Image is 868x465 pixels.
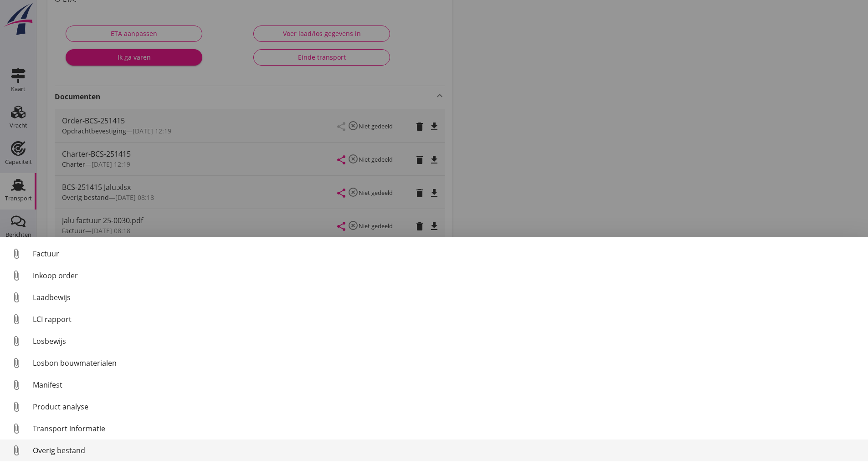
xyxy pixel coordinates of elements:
[33,423,861,434] div: Transport informatie
[9,421,24,436] i: attach_file
[33,358,861,368] div: Losbon bouwmaterialen
[33,314,861,325] div: LCI rapport
[33,248,861,259] div: Factuur
[33,445,861,456] div: Overig bestand
[9,268,24,283] i: attach_file
[9,399,24,414] i: attach_file
[33,270,861,281] div: Inkoop order
[33,336,861,347] div: Losbewijs
[33,379,861,390] div: Manifest
[9,334,24,348] i: attach_file
[33,401,861,412] div: Product analyse
[33,292,861,303] div: Laadbewijs
[9,443,24,458] i: attach_file
[9,312,24,327] i: attach_file
[9,246,24,261] i: attach_file
[9,378,24,392] i: attach_file
[9,356,24,370] i: attach_file
[9,290,24,305] i: attach_file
